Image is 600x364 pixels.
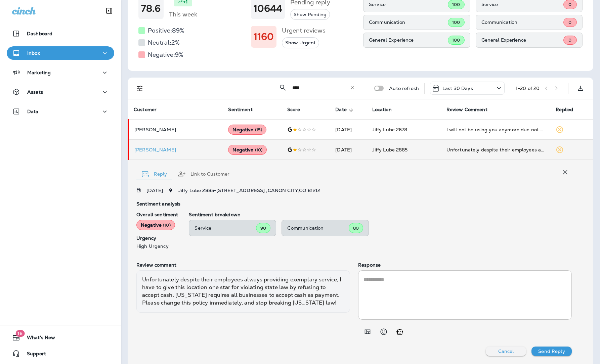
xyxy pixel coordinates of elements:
button: Link to Customer [172,162,235,186]
h5: Neutral: 2 % [148,37,180,48]
div: I will not be using you anymore due not accepting cash for payment [446,126,545,133]
td: [DATE] [330,140,367,160]
button: Filters [133,82,146,95]
button: Add in a premade template [361,325,374,338]
span: Jiffy Lube 2885 [372,147,408,153]
span: 0 [568,19,571,25]
p: [DATE] [146,188,163,193]
span: 100 [452,19,460,25]
button: Collapse Sidebar [100,4,119,17]
span: Location [372,107,392,112]
button: Support [7,347,114,360]
h1: 78.6 [141,3,161,14]
span: Score [287,107,300,112]
span: Date [335,107,355,113]
span: ( 15 ) [255,127,262,133]
span: Sentiment [228,107,261,113]
button: Generate AI response [393,325,406,338]
button: Reply [136,162,172,186]
p: Data [27,109,39,114]
p: Urgency [136,235,178,241]
p: [PERSON_NAME] [134,147,217,152]
div: 1 - 20 of 20 [516,86,540,91]
button: Marketing [7,66,114,79]
button: Select an emoji [377,325,390,338]
button: Send Reply [531,347,572,356]
span: Customer [134,107,157,112]
button: Inbox [7,46,114,60]
p: Send Reply [538,349,565,354]
p: Communication [481,19,564,25]
div: Unfortunately despite their employees always providing exemplary service, I have to give this loc... [446,146,545,153]
h1: 10644 [254,3,283,14]
button: Dashboard [7,27,114,40]
span: Sentiment [228,107,252,112]
span: Review Comment [446,107,496,113]
p: Service [195,225,256,231]
button: Show Urgent [282,37,319,48]
span: 0 [568,37,571,43]
button: Collapse Search [276,81,290,94]
span: 100 [452,37,460,43]
span: Score [287,107,309,113]
div: Click to view Customer Drawer [134,147,217,152]
h1: 1160 [254,31,274,42]
h5: Urgent reviews [282,25,326,36]
span: Location [372,107,400,113]
button: Cancel [486,347,526,356]
span: Review Comment [446,107,487,112]
span: Replied [556,107,573,112]
p: Communication [369,19,448,25]
p: Assets [27,89,43,95]
span: Customer [134,107,165,113]
p: Sentiment breakdown [189,212,572,217]
span: 80 [353,225,359,231]
span: Support [20,351,46,359]
p: Sentiment analysis [136,201,572,207]
span: 100 [452,2,460,7]
p: Last 30 Days [442,86,473,91]
p: Inbox [27,50,40,56]
p: [PERSON_NAME] [134,127,217,132]
p: Marketing [27,70,51,75]
button: Data [7,105,114,118]
span: Replied [556,107,582,113]
h5: Positive: 89 % [148,25,184,36]
span: Jiffy Lube 2885 - [STREET_ADDRESS] , CANON CITY , CO 81212 [178,187,320,193]
button: 16What's New [7,331,114,344]
p: Overall sentiment [136,212,178,217]
button: Show Pending [290,9,330,20]
span: Date [335,107,347,112]
span: Jiffy Lube 2678 [372,127,408,133]
td: [DATE] [330,120,367,140]
p: Service [369,2,448,7]
button: Export as CSV [574,82,587,95]
div: Negative [136,220,175,230]
p: Cancel [498,349,514,354]
p: Auto refresh [389,86,419,91]
span: 90 [260,225,266,231]
p: Service [481,2,564,7]
span: ( 10 ) [163,222,171,228]
button: Assets [7,85,114,99]
h5: This week [169,9,197,20]
span: ( 10 ) [255,147,263,153]
span: What's New [20,335,55,343]
p: General Experience [369,37,448,43]
span: 16 [15,330,25,337]
div: Negative [228,125,266,135]
p: Communication [287,225,349,231]
div: Negative [228,145,267,155]
p: Response [358,262,572,268]
p: Review comment [136,262,350,268]
p: High Urgency [136,243,178,249]
div: Unfortunately despite their employees always providing exemplary service, I have to give this loc... [136,270,350,313]
p: General Experience [481,37,564,43]
h5: Negative: 9 % [148,49,183,60]
p: Dashboard [27,31,52,36]
span: 0 [568,2,571,7]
